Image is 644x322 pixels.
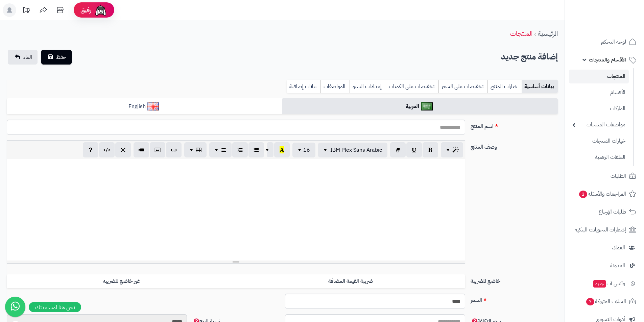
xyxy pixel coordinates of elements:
[318,143,387,157] button: IBM Plex Sans Arabic
[601,37,626,47] span: لوحة التحكم
[287,80,320,93] a: بيانات إضافية
[569,240,640,256] a: العملاء
[569,134,629,148] a: خيارات المنتجات
[569,34,640,50] a: لوحة التحكم
[569,168,640,184] a: الطلبات
[612,243,625,252] span: العملاء
[487,80,522,93] a: خيارات المنتج
[147,102,159,110] img: English
[282,98,558,115] a: العربية
[94,3,108,17] img: ai-face.png
[510,28,532,39] a: المنتجات
[610,261,625,270] span: المدونة
[18,3,35,19] a: تحديثات المنصة
[421,102,433,110] img: العربية
[320,80,350,93] a: المواصفات
[538,28,558,39] a: الرئيسية
[569,222,640,238] a: إشعارات التحويلات البنكية
[593,280,606,288] span: جديد
[569,70,629,83] a: المنتجات
[501,50,558,64] h2: إضافة منتج جديد
[593,279,625,288] span: وآتس آب
[468,274,560,285] label: خاضع للضريبة
[586,298,594,305] span: 7
[468,120,560,130] label: اسم المنتج
[7,98,282,115] a: English
[569,257,640,274] a: المدونة
[569,85,629,100] a: الأقسام
[569,186,640,202] a: المراجعات والأسئلة2
[23,53,32,61] span: الغاء
[569,101,629,116] a: الماركات
[41,50,72,65] button: حفظ
[522,80,558,93] a: بيانات أساسية
[589,55,626,65] span: الأقسام والمنتجات
[468,140,560,151] label: وصف المنتج
[468,294,560,304] label: السعر
[330,146,382,154] span: IBM Plex Sans Arabic
[579,191,587,198] span: 2
[80,6,91,14] span: رفيق
[569,204,640,220] a: طلبات الإرجاع
[7,274,236,288] label: غير خاضع للضريبه
[236,274,465,288] label: ضريبة القيمة المضافة
[438,80,487,93] a: تخفيضات على السعر
[8,50,38,65] a: الغاء
[350,80,386,93] a: إعدادات السيو
[292,143,315,157] button: 16
[586,297,626,306] span: السلات المتروكة
[303,146,310,154] span: 16
[569,150,629,165] a: الملفات الرقمية
[578,189,626,199] span: المراجعات والأسئلة
[386,80,438,93] a: تخفيضات على الكميات
[569,293,640,309] a: السلات المتروكة7
[56,53,66,61] span: حفظ
[611,171,626,181] span: الطلبات
[575,225,626,234] span: إشعارات التحويلات البنكية
[599,207,626,217] span: طلبات الإرجاع
[569,275,640,292] a: وآتس آبجديد
[569,118,629,132] a: مواصفات المنتجات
